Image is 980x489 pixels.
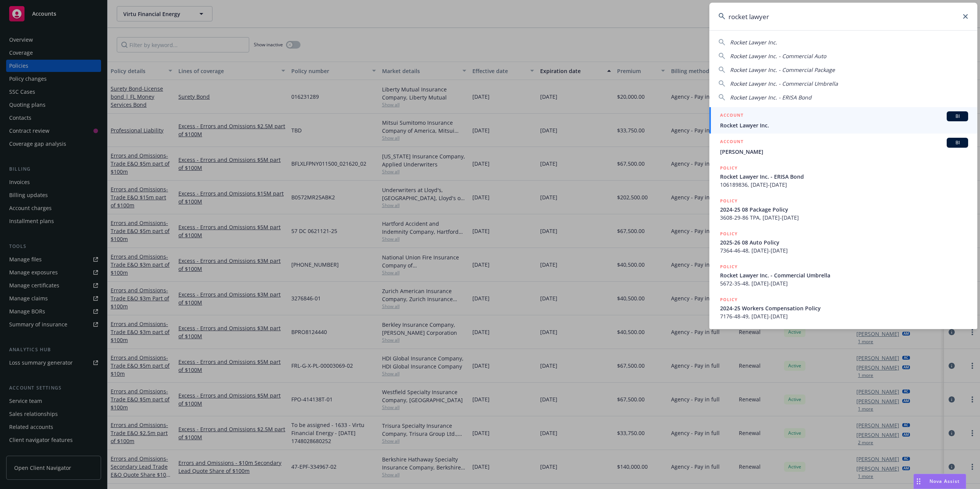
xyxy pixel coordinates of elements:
div: Drag to move [914,474,923,489]
span: Rocket Lawyer Inc. - ERISA Bond [720,173,968,181]
a: POLICYRocket Lawyer Inc. - ERISA Bond106189836, [DATE]-[DATE] [709,160,977,193]
span: Rocket Lawyer Inc. - Commercial Umbrella [730,80,838,87]
h5: POLICY [720,197,738,205]
span: 7176-48-49, [DATE]-[DATE] [720,312,968,320]
span: 5672-35-48, [DATE]-[DATE] [720,279,968,287]
span: Rocket Lawyer Inc. - Commercial Auto [730,52,826,60]
span: Rocket Lawyer Inc. - Commercial Umbrella [720,271,968,279]
h5: POLICY [720,230,738,238]
h5: ACCOUNT [720,138,743,147]
span: 2025-26 08 Auto Policy [720,238,968,246]
button: Nova Assist [913,474,966,489]
span: Rocket Lawyer Inc. [720,121,968,129]
a: POLICY2024-25 Workers Compensation Policy7176-48-49, [DATE]-[DATE] [709,292,977,324]
h5: ACCOUNT [720,111,743,121]
a: ACCOUNTBI[PERSON_NAME] [709,134,977,160]
span: 7364-46-48, [DATE]-[DATE] [720,246,968,254]
h5: POLICY [720,263,738,271]
span: 2024-25 08 Package Policy [720,205,968,214]
a: ACCOUNTBIRocket Lawyer Inc. [709,107,977,134]
span: Nova Assist [929,478,960,484]
h5: POLICY [720,164,738,172]
span: BI [950,113,965,120]
span: Rocket Lawyer Inc. - ERISA Bond [730,94,812,101]
a: POLICY2024-25 08 Package Policy3608-29-86 TPA, [DATE]-[DATE] [709,193,977,226]
span: Rocket Lawyer Inc. - Commercial Package [730,66,835,73]
span: 2024-25 Workers Compensation Policy [720,304,968,312]
span: BI [950,139,965,146]
a: POLICY2025-26 08 Auto Policy7364-46-48, [DATE]-[DATE] [709,226,977,259]
span: [PERSON_NAME] [720,148,968,156]
span: Rocket Lawyer Inc. [730,39,777,46]
input: Search... [709,3,977,30]
h5: POLICY [720,296,738,303]
a: POLICYRocket Lawyer Inc. - Commercial Umbrella5672-35-48, [DATE]-[DATE] [709,259,977,292]
span: 3608-29-86 TPA, [DATE]-[DATE] [720,214,968,222]
span: 106189836, [DATE]-[DATE] [720,181,968,189]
